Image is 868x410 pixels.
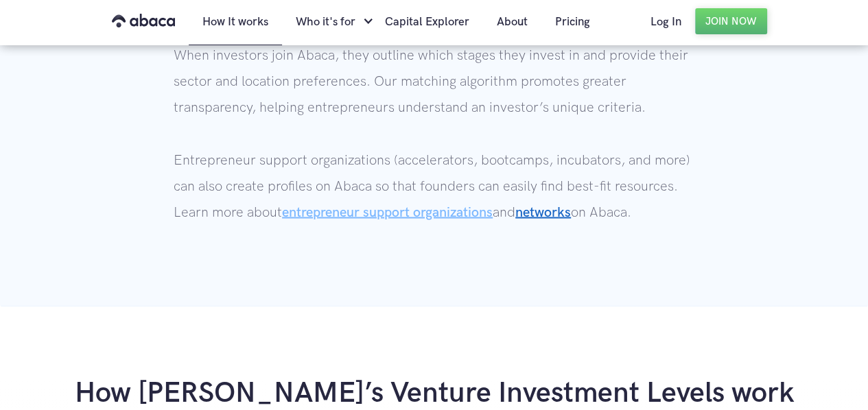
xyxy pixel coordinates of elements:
a: entrepreneur support organizations [282,204,493,220]
a: networks [515,204,571,220]
p: When investors join Abaca, they outline which stages they invest in and provide their sector and ... [174,43,694,251]
a: Join Now [695,8,767,34]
